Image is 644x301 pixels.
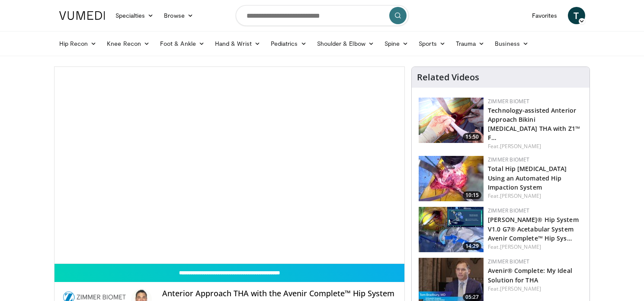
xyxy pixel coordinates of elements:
[488,98,529,105] a: Zimmer Biomet
[488,243,583,251] div: Feat.
[54,67,405,264] video-js: Video Player
[155,35,210,52] a: Foot & Ankle
[463,293,481,301] span: 05:27
[419,156,484,201] a: 10:15
[488,165,567,191] a: Total Hip [MEDICAL_DATA] Using an Automated Hip Impaction System
[413,35,451,52] a: Sports
[488,215,579,242] a: [PERSON_NAME]® Hip System V1.0 G7® Acetabular System Avenir Complete™ Hip Sys…
[59,11,105,20] img: VuMedi Logo
[102,35,155,52] a: Knee Recon
[500,285,541,292] a: [PERSON_NAME]
[500,243,541,250] a: [PERSON_NAME]
[419,156,484,201] img: fb3500a4-4dd2-4f5c-8a81-f8678b3ae64e.150x105_q85_crop-smart_upscale.jpg
[419,207,484,252] img: e14eeaa8-b44c-4813-8ce8-7e2faa75be29.150x105_q85_crop-smart_upscale.jpg
[54,35,102,52] a: Hip Recon
[568,7,585,24] a: T
[419,207,484,252] a: 14:29
[419,98,484,143] a: 15:50
[451,35,490,52] a: Trauma
[162,289,397,298] h4: Anterior Approach THA with the Avenir Complete™ Hip System
[488,258,529,265] a: Zimmer Biomet
[417,72,479,82] h4: Related Videos
[419,98,484,143] img: 896f6787-b5f3-455d-928f-da3bb3055a34.png.150x105_q85_crop-smart_upscale.png
[463,133,481,141] span: 15:50
[236,5,409,26] input: Search topics, interventions
[463,242,481,250] span: 14:29
[488,143,583,150] div: Feat.
[110,7,159,24] a: Specialties
[312,35,379,52] a: Shoulder & Elbow
[488,266,572,284] a: Avenir® Complete: My Ideal Solution for THA
[488,156,529,163] a: Zimmer Biomet
[159,7,199,24] a: Browse
[527,7,563,24] a: Favorites
[488,192,583,200] div: Feat.
[500,143,541,150] a: [PERSON_NAME]
[463,191,481,199] span: 10:15
[210,35,266,52] a: Hand & Wrist
[488,207,529,214] a: Zimmer Biomet
[379,35,413,52] a: Spine
[488,106,580,142] a: Technology-assisted Anterior Approach Bikini [MEDICAL_DATA] THA with Z1™ F…
[488,285,583,293] div: Feat.
[266,35,312,52] a: Pediatrics
[490,35,534,52] a: Business
[500,192,541,200] a: [PERSON_NAME]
